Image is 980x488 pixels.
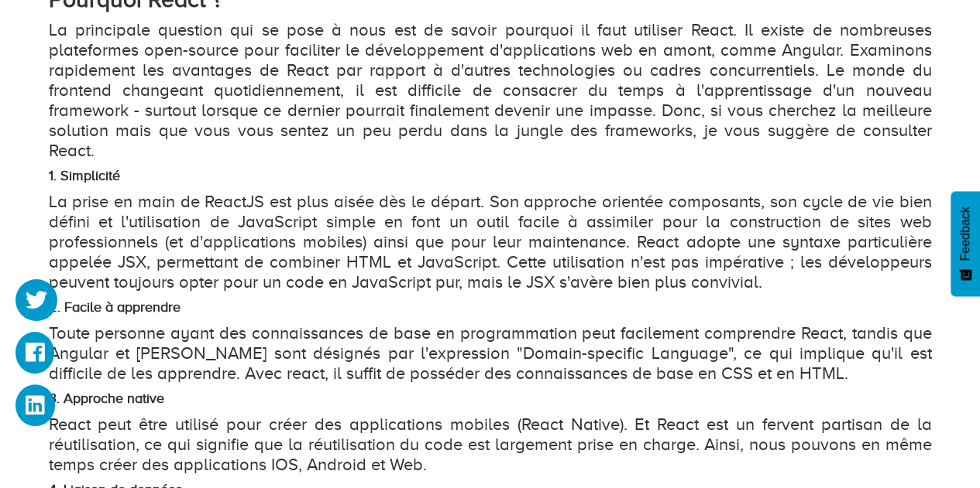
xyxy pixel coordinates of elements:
p: La principale question qui se pose à nous est de savoir pourquoi il faut utiliser React. Il exist... [49,20,932,161]
iframe: Drift Widget Chat Window [661,234,971,420]
strong: 2. Facile à apprendre [49,299,181,315]
span: Feedback [958,206,972,261]
p: React peut être utilisé pour créer des applications mobiles (React Native). Et React est un ferve... [49,415,932,475]
button: Feedback - Afficher l’enquête [951,191,980,296]
strong: 1. Simplicité [49,168,120,183]
p: Toute personne ayant des connaissances de base en programmation peut facilement comprendre React,... [49,323,932,384]
iframe: Drift Widget Chat Controller [903,411,961,469]
strong: 3. Approche native [49,391,164,406]
p: La prise en main de ReactJS est plus aisée dès le départ. Son approche orientée composants, son c... [49,192,932,292]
